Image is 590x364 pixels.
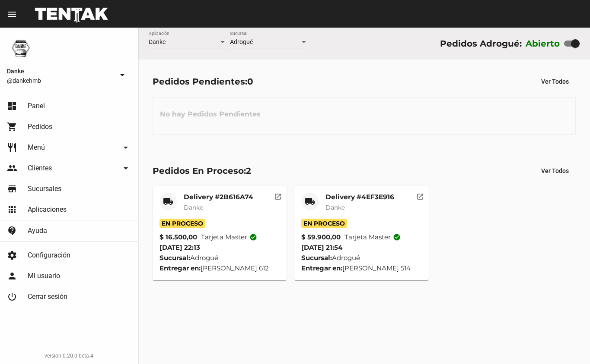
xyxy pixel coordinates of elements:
[159,264,201,272] strong: Entregar en:
[541,167,569,174] span: Ver Todos
[249,233,257,241] mat-icon: check_circle
[159,243,200,251] span: [DATE] 22:13
[28,272,60,280] span: Mi usuario
[301,243,342,251] span: [DATE] 21:54
[554,329,581,355] iframe: chat widget
[184,193,253,201] mat-card-title: Delivery #2B616A74
[301,263,422,273] div: [PERSON_NAME] 514
[28,251,70,260] span: Configuración
[301,219,347,228] span: En Proceso
[159,263,280,273] div: [PERSON_NAME] 612
[7,271,17,281] mat-icon: person
[7,9,17,19] mat-icon: menu
[7,351,131,360] div: version 0.20.0-beta.4
[416,191,424,199] mat-icon: open_in_new
[393,233,401,241] mat-icon: check_circle
[7,163,17,173] mat-icon: people
[7,35,35,62] img: 1d4517d0-56da-456b-81f5-6111ccf01445.png
[159,253,280,263] div: Adrogué
[344,232,401,242] span: Tarjeta master
[7,122,17,132] mat-icon: shopping_cart
[7,250,17,260] mat-icon: settings
[117,70,128,80] mat-icon: arrow_drop_down
[28,164,52,173] span: Clientes
[121,163,131,173] mat-icon: arrow_drop_down
[301,264,342,272] strong: Entregar en:
[201,232,257,242] span: Tarjeta master
[301,253,422,263] div: Adrogué
[159,219,205,228] span: En Proceso
[28,143,45,152] span: Menú
[7,66,114,76] span: Danke
[7,226,17,236] mat-icon: contact_support
[274,191,282,199] mat-icon: open_in_new
[7,184,17,194] mat-icon: store
[7,101,17,111] mat-icon: dashboard
[7,204,17,215] mat-icon: apps
[153,75,253,88] div: Pedidos Pendientes:
[28,185,61,193] span: Sucursales
[305,196,315,207] mat-icon: local_shipping
[7,142,17,153] mat-icon: restaurant
[7,292,17,302] mat-icon: power_settings_new
[28,226,47,235] span: Ayuda
[7,76,114,85] span: @dankehmb
[28,102,45,110] span: Panel
[246,166,251,176] span: 2
[440,37,522,50] div: Pedidos Adrogué:
[325,193,394,201] mat-card-title: Delivery #4EF3E916
[28,205,67,214] span: Aplicaciones
[149,38,166,45] span: Danke
[526,37,560,50] label: Abierto
[534,74,576,89] button: Ver Todos
[247,76,253,87] span: 0
[534,163,576,179] button: Ver Todos
[159,232,197,242] strong: $ 16.500,00
[159,254,190,262] strong: Sucursal:
[153,101,268,127] h3: No hay Pedidos Pendientes
[28,292,67,301] span: Cerrar sesión
[541,78,569,85] span: Ver Todos
[325,204,345,211] span: Danke
[301,254,332,262] strong: Sucursal:
[121,142,131,153] mat-icon: arrow_drop_down
[163,196,173,207] mat-icon: local_shipping
[184,204,203,211] span: Danke
[301,232,341,242] strong: $ 59.900,00
[153,164,251,178] div: Pedidos En Proceso:
[230,38,253,45] span: Adrogué
[28,122,52,131] span: Pedidos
